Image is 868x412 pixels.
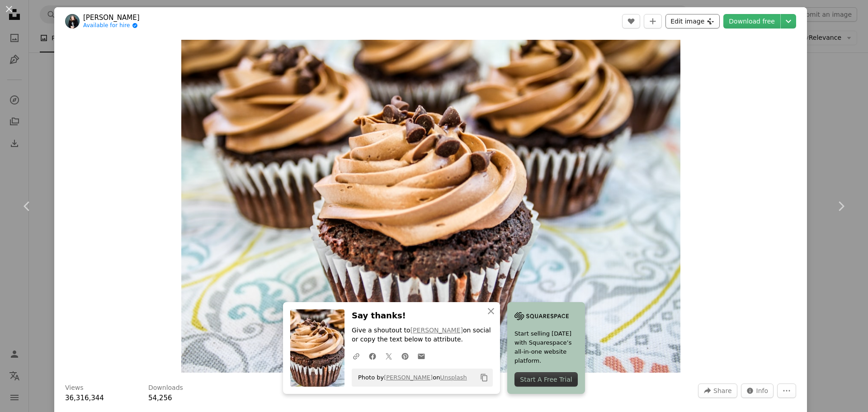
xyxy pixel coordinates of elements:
[644,14,662,28] button: Add to Collection
[83,13,140,22] a: [PERSON_NAME]
[354,370,467,385] span: Photo by on
[741,384,774,398] button: Stats about this image
[713,384,731,398] span: Share
[65,14,80,28] img: Go to Mike Meeks's profile
[397,347,413,365] a: Share on Pinterest
[514,372,578,387] div: Start A Free Trial
[440,374,467,381] a: Unsplash
[781,14,796,28] button: Choose download size
[665,14,720,28] button: Edit image
[381,347,397,365] a: Share on Twitter
[181,40,680,373] button: Zoom in on this image
[65,394,104,402] span: 36,316,344
[777,384,796,398] button: More Actions
[476,370,492,385] button: Copy to clipboard
[148,384,183,393] h3: Downloads
[814,163,868,250] a: Next
[756,384,769,398] span: Info
[83,22,140,29] a: Available for hire
[413,347,429,365] a: Share over email
[148,394,172,402] span: 54,256
[622,14,640,28] button: Like
[384,374,433,381] a: [PERSON_NAME]
[410,327,463,334] a: [PERSON_NAME]
[507,302,585,394] a: Start selling [DATE] with Squarespace’s all-in-one website platform.Start A Free Trial
[698,384,737,398] button: Share this image
[723,14,780,28] a: Download free
[352,309,493,322] h3: Say thanks!
[65,384,84,393] h3: Views
[352,326,493,344] p: Give a shoutout to on social or copy the text below to attribute.
[514,329,578,365] span: Start selling [DATE] with Squarespace’s all-in-one website platform.
[181,40,680,373] img: close up photography of cupcakes
[364,347,381,365] a: Share on Facebook
[514,309,569,323] img: file-1705255347840-230a6ab5bca9image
